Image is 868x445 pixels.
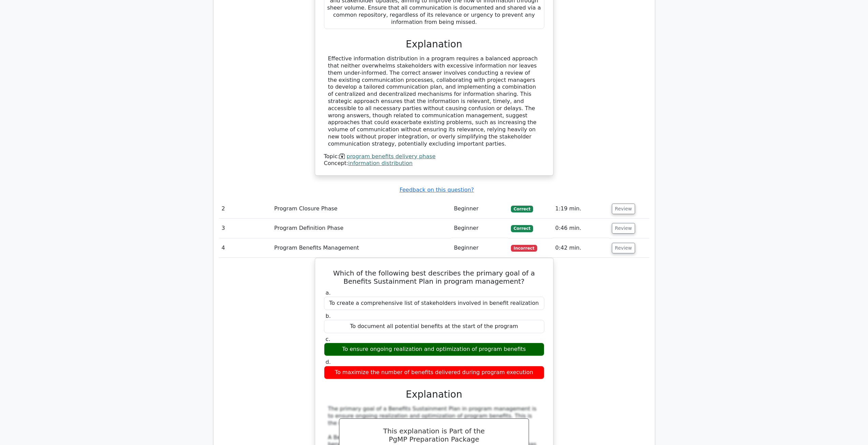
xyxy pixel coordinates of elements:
td: Program Closure Phase [271,199,451,219]
td: 0:42 min. [553,238,609,258]
h3: Explanation [328,39,540,50]
div: To maximize the number of benefits delivered during program execution [324,366,544,379]
button: Review [612,223,635,234]
td: Beginner [451,219,508,238]
div: To document all potential benefits at the start of the program [324,320,544,333]
h3: Explanation [328,389,540,400]
span: Correct [511,225,533,232]
td: Program Benefits Management [271,238,451,258]
td: 1:19 min. [553,199,609,219]
a: information distribution [348,160,413,166]
span: a. [326,290,331,296]
div: Effective information distribution in a program requires a balanced approach that neither overwhe... [328,55,540,147]
td: 4 [219,238,272,258]
a: Feedback on this question? [399,187,474,193]
button: Review [612,204,635,214]
td: 0:46 min. [553,219,609,238]
div: To ensure ongoing realization and optimization of program benefits [324,343,544,356]
td: 2 [219,199,272,219]
div: To create a comprehensive list of stakeholders involved in benefit realization [324,297,544,310]
span: b. [326,313,331,319]
td: Beginner [451,238,508,258]
span: Correct [511,206,533,212]
span: c. [326,336,330,342]
h5: Which of the following best describes the primary goal of a Benefits Sustainment Plan in program ... [323,269,545,285]
td: Program Definition Phase [271,219,451,238]
span: d. [326,359,331,365]
td: Beginner [451,199,508,219]
span: Incorrect [511,245,537,252]
button: Review [612,243,635,253]
div: Concept: [324,160,544,167]
div: Topic: [324,153,544,160]
td: 3 [219,219,272,238]
a: program benefits delivery phase [347,153,436,160]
